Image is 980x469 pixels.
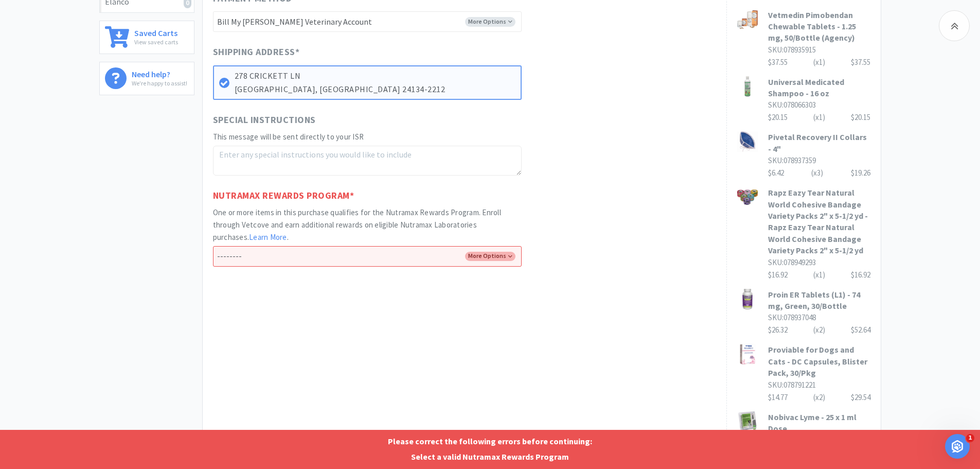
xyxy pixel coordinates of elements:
div: (x 1 ) [813,111,825,124]
p: We're happy to assist! [132,78,187,88]
div: $52.64 [851,324,870,336]
p: View saved carts [134,37,178,47]
img: 93f67b538c5f4e8e8000941de94f8a8d_328669.jpeg [737,131,758,152]
div: $16.92 [768,269,870,281]
span: One or more items in this purchase qualifies for the Nutramax Rewards Program. Enroll through Vet... [213,207,501,242]
p: 278 CRICKETT LN [235,70,515,83]
div: (x 2 ) [813,391,825,404]
div: (x 2 ) [813,324,825,336]
h3: Proviable for Dogs and Cats - DC Capsules, Blister Pack, 30/Pkg [768,344,870,378]
div: $37.55 [851,56,870,68]
img: 80d709aa045546e79d21b46d83db9d47_325679.jpeg [737,289,758,309]
span: Special Instructions [213,113,316,128]
span: 1 [966,434,974,442]
img: 2eb4f230d3694f78868834e05816c4f6_143319.jpeg [737,411,758,432]
span: SKU: 078935915 [768,45,816,55]
h3: Vetmedin Pimobendan Chewable Tablets - 1.25 mg, 50/Bottle (Agency) [768,9,870,44]
h3: Pivetal Recovery II Collars - 4" [768,131,870,154]
div: (x 1 ) [813,56,825,68]
div: $20.15 [851,111,870,124]
span: Nutramax Rewards Program * [213,188,354,203]
h3: Proin ER Tablets (L1) - 74 mg, Green, 30/Bottle [768,289,870,312]
div: $37.55 [768,56,870,68]
p: Select a valid Nutramax Rewards Program [3,450,977,464]
strong: Please correct the following errors before continuing: [388,436,592,446]
div: $19.26 [851,167,870,179]
div: $6.42 [768,167,870,179]
img: 7eb51296ca5e45c4a3c1422d197027d7_76519.jpeg [737,76,758,97]
p: [GEOGRAPHIC_DATA], [GEOGRAPHIC_DATA] 24134-2212 [235,83,515,96]
div: $16.92 [851,269,870,281]
h6: Saved Carts [134,26,178,37]
span: SKU: 078791221 [768,380,816,390]
div: $14.77 [768,391,870,404]
a: Saved CartsView saved carts [99,21,194,54]
div: $29.54 [851,391,870,404]
span: SKU: 078949293 [768,257,816,267]
span: SKU: 078937359 [768,155,816,165]
img: 54c4daa95eed45b399424d41ff18e16e_584397.jpeg [737,187,758,207]
iframe: Intercom live chat [945,434,970,459]
div: $26.32 [768,324,870,336]
h3: Universal Medicated Shampoo - 16 oz [768,76,870,99]
h6: Need help? [132,67,187,78]
h3: Rapz Eazy Tear Natural World Cohesive Bandage Variety Packs 2" x 5-1/2 yd - Rapz Eazy Tear Natura... [768,187,870,256]
span: Shipping Address * [213,45,300,60]
div: (x 1 ) [813,269,825,281]
div: $20.15 [768,111,870,124]
h3: Nobivac Lyme - 25 x 1 ml Dose [768,411,870,435]
span: SKU: 078937048 [768,312,816,322]
div: (x 3 ) [811,167,823,179]
img: 18dfae984ee34d06964e85899226a65a_64113.jpeg [737,344,758,364]
a: Learn More [249,232,287,242]
span: This message will be sent directly to your ISR [213,132,364,142]
span: SKU: 078066303 [768,100,816,110]
img: 79128ec0746c4e7590aa0ef2aaf9dc8c_286037.jpeg [737,9,758,30]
